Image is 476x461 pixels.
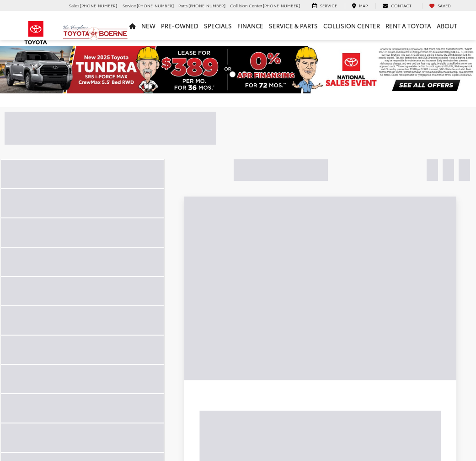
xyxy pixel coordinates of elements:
[422,3,458,9] a: My Saved Vehicles
[126,11,139,40] a: Home
[383,11,434,40] a: Rent a Toyota
[320,2,337,8] span: Service
[188,2,225,8] span: [PHONE_NUMBER]
[305,3,344,9] a: Service
[19,18,53,48] img: Toyota
[438,2,451,8] span: Saved
[235,11,266,40] a: Finance
[375,3,418,9] a: Contact
[359,2,368,8] span: Map
[321,11,383,40] a: Collision Center
[178,2,187,8] span: Parts
[391,2,412,8] span: Contact
[123,2,136,8] span: Service
[434,11,460,40] a: About
[137,2,174,8] span: [PHONE_NUMBER]
[139,11,158,40] a: New
[263,2,300,8] span: [PHONE_NUMBER]
[80,2,117,8] span: [PHONE_NUMBER]
[230,2,262,8] span: Collision Center
[266,11,321,40] a: Service & Parts: Opens in a new tab
[201,11,235,40] a: Specials
[345,3,374,9] a: Map
[158,11,201,40] a: Pre-Owned
[69,2,79,8] span: Sales
[63,25,128,41] img: Vic Vaughan Toyota of Boerne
